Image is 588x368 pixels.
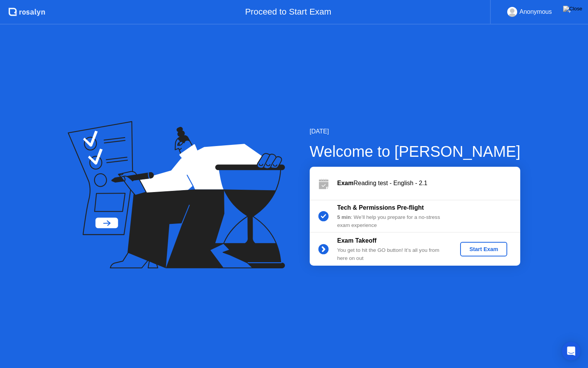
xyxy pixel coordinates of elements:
div: [DATE] [310,127,521,136]
b: Exam [337,180,354,186]
div: You get to hit the GO button! It’s all you from here on out [337,246,448,262]
div: Anonymous [519,7,552,17]
div: Reading test - English - 2.1 [337,179,520,188]
div: Welcome to [PERSON_NAME] [310,140,521,163]
button: Start Exam [460,242,507,256]
div: : We’ll help you prepare for a no-stress exam experience [337,214,448,229]
img: Close [563,6,582,12]
b: Tech & Permissions Pre-flight [337,204,424,211]
div: Open Intercom Messenger [562,342,580,360]
div: Start Exam [463,246,504,252]
b: 5 min [337,214,351,220]
b: Exam Takeoff [337,237,377,244]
